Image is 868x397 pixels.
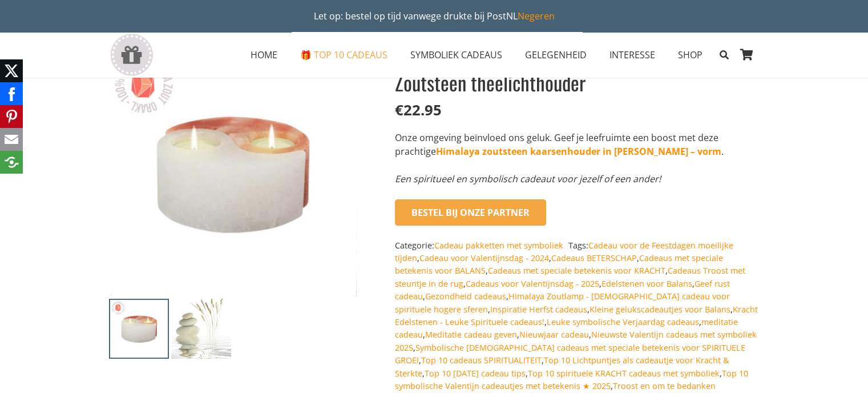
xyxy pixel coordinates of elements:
span: € [395,100,403,120]
a: Gezondheid cadeaus [425,291,506,302]
a: Cadeau pakketten met symboliek [434,240,563,251]
button: Bestel bij onze Partner [395,199,546,226]
a: Troost en om te bedanken [613,380,716,391]
a: Zoeken [714,41,734,69]
a: Symbolische [DEMOGRAPHIC_DATA] cadeaus met speciale betekenis voor SPIRITUELE GROEI [395,342,745,366]
bdi: 22.95 [395,100,442,120]
a: INTERESSEINTERESSE Menu [598,41,667,69]
img: meditatie cadeaus met speciale betekenis - bestel op inspirerendwinkelen.nl [171,299,231,359]
a: Inspiratie Herfst cadeaus [490,304,587,315]
a: Top 10 Lichtpuntjes als cadeautje voor Kracht & Sterkte [395,355,729,378]
a: Top 10 [DATE] cadeau tips [425,368,526,379]
span: INTERESSE [609,49,655,61]
span: SHOP [678,49,703,61]
a: Himalaya zoutsteen kaarsenhouder in [PERSON_NAME] – vorm [436,145,721,158]
a: Cadeaus Troost met steuntje in de rug [395,265,745,288]
a: Cadeaus BETERSCHAP [551,252,637,263]
span: SYMBOLIEK CADEAUS [410,49,502,61]
a: Himalaya Zoutlamp - [DEMOGRAPHIC_DATA] cadeau voor spirituele hogere sferen [395,291,730,314]
p: Onze omgeving beïnvloed ons geluk. Geef je leefruimte een boost met deze prachtige . [395,131,759,158]
span: Categorie: [395,240,566,251]
a: Cadeaus met speciale betekenis voor KRACHT [488,265,665,276]
a: SYMBOLIEK CADEAUSSYMBOLIEK CADEAUS Menu [399,41,514,69]
a: Cadeaus voor Valentijnsdag - 2025 [466,278,599,289]
img: zen cadeau spiritualiteit yin yang theelichthouder zoutlamp steen [109,299,169,359]
a: Kleine gelukscadeautjes voor Balans [590,304,730,315]
a: Meditatie cadeau geven [425,329,517,340]
span: 🎁 TOP 10 CADEAUS [300,49,387,61]
a: Cadeau voor Valentijnsdag - 2024 [419,252,549,263]
a: SHOPSHOP Menu [667,41,714,69]
a: Nieuwste Valentijn cadeaus met symboliek 2025 [395,329,757,352]
a: Top 10 spirituele KRACHT cadeaus met symboliek [528,368,720,379]
span: GELEGENHEID [525,49,587,61]
span: HOME [251,49,277,61]
h1: Zoutsteen theelichthouder [395,69,759,97]
em: Een spiritueel en symbolisch cadeaut voor jezelf of een ander! [395,173,661,185]
a: Negeren [518,10,555,22]
a: Winkelwagen [734,32,760,78]
a: gift-box-icon-grey-inspirerendwinkelen [109,34,154,77]
a: Nieuwjaar cadeau [519,329,589,340]
a: Top 10 cadeaus SPIRITUALITEIT [421,355,542,366]
span: Tags: , , , , , , , , , , , , , , , , , , , , , , , , , [395,240,758,391]
a: 🎁 TOP 10 CADEAUS🎁 TOP 10 CADEAUS Menu [289,41,399,69]
a: HOMEHOME Menu [239,41,289,69]
a: GELEGENHEIDGELEGENHEID Menu [514,41,598,69]
a: Leuke symbolische Verjaardag cadeaus [547,316,699,327]
a: Edelstenen voor Balans [601,278,692,289]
